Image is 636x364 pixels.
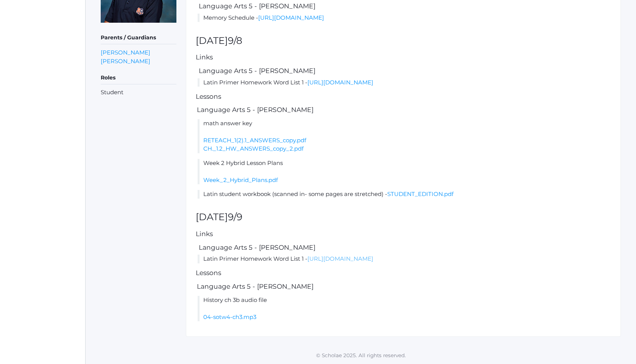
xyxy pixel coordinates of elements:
a: CH._1.2_HW_ANSWERS_copy_2.pdf [203,145,304,152]
li: Memory Schedule - [198,14,611,22]
h5: Parents / Guardians [101,31,176,44]
h5: Lessons [196,93,611,100]
h5: Language Arts 5 - [PERSON_NAME] [198,244,611,251]
a: [URL][DOMAIN_NAME] [307,255,373,262]
li: Student [101,88,176,97]
h5: Language Arts 5 - [PERSON_NAME] [198,3,611,10]
li: Latin Primer Homework Word List 1 - [198,255,611,263]
span: 9/9 [228,211,242,222]
li: Week 2 Hybrid Lesson Plans [198,159,611,185]
a: [PERSON_NAME] [101,57,150,65]
a: [URL][DOMAIN_NAME] [258,14,324,21]
h5: Language Arts 5 - [PERSON_NAME] [198,67,611,75]
h2: [DATE] [196,212,611,222]
h5: Language Arts 5 - [PERSON_NAME] [196,283,611,290]
a: RETEACH_1(2).1_ANSWERS_copy.pdf [203,137,306,144]
a: [PERSON_NAME] [101,48,150,57]
h5: Language Arts 5 - [PERSON_NAME] [196,106,611,114]
h5: Roles [101,72,176,84]
a: 04-sotw4-ch3.mp3 [203,313,256,320]
li: Latin Primer Homework Word List 1 - [198,78,611,87]
li: Latin student workbook (scanned in- some pages are stretched) - [198,190,611,199]
li: math answer key [198,119,611,153]
h2: [DATE] [196,36,611,46]
a: [URL][DOMAIN_NAME] [307,79,373,86]
a: STUDENT_EDITION.pdf [387,190,454,198]
h5: Links [196,230,611,238]
h5: Links [196,54,611,61]
h5: Lessons [196,269,611,277]
li: History ch 3b audio file [198,296,611,322]
span: 9/8 [228,35,242,46]
a: Week_2_Hybrid_Plans.pdf [203,176,278,184]
p: © Scholae 2025. All rights reserved. [86,352,636,359]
